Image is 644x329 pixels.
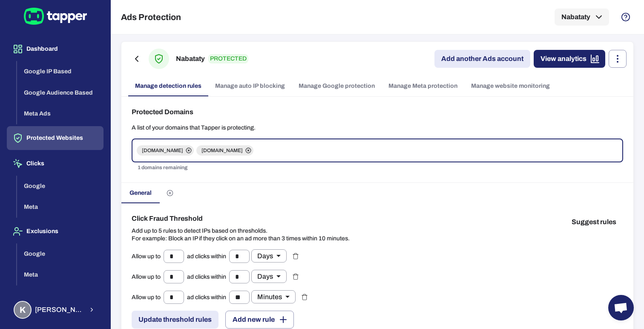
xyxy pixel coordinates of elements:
a: Meta [17,271,103,278]
h6: Click Fraud Threshold [132,214,350,224]
div: Minutes [251,290,296,303]
button: Google [17,243,103,265]
button: Google Audience Based [17,82,103,104]
p: A list of your domains that Tapper is protecting. [132,124,623,132]
span: [DOMAIN_NAME] [137,147,188,154]
h5: Ads Protection [121,12,181,22]
div: Days [251,249,287,263]
a: Google Audience Based [17,88,103,95]
a: Manage website monitoring [464,76,557,96]
a: Google [17,182,103,189]
span: General [129,189,152,197]
a: Meta [17,203,103,210]
a: Manage auto IP blocking [208,76,292,96]
button: Meta [17,264,103,286]
p: Add up to 5 rules to detect IPs based on thresholds. For example: Block an IP if they click on an... [132,227,350,242]
button: Update threshold rules [132,311,218,329]
a: Google IP Based [17,67,103,75]
div: Allow up to ad clicks within [132,249,287,263]
a: Meta Ads [17,110,103,117]
div: K [14,301,32,319]
div: Allow up to ad clicks within [132,270,287,283]
span: [PERSON_NAME] alghamdi [35,306,83,314]
a: Exclusions [7,227,103,234]
button: Add new rule [225,311,294,329]
div: Allow up to ad clicks within [132,290,296,304]
button: Clicks [7,152,103,176]
a: Manage Google protection [292,76,382,96]
p: 1 domains remaining [138,164,617,172]
button: Meta Ads [17,103,103,124]
a: Open chat [608,295,634,320]
a: Manage Meta protection [382,76,464,96]
button: Protected Websites [7,126,103,150]
a: Add another Ads account [434,50,530,68]
h6: Protected Domains [132,107,623,117]
a: Protected Websites [7,134,103,141]
a: Clicks [7,159,103,167]
div: Days [251,270,287,283]
button: Exclusions [7,219,103,243]
button: Dashboard [7,37,103,61]
a: Manage detection rules [128,76,208,96]
button: Suggest rules [565,214,623,231]
a: Google [17,249,103,257]
span: [DOMAIN_NAME] [196,147,248,154]
div: [DOMAIN_NAME] [137,145,194,156]
button: Google IP Based [17,61,103,82]
a: Dashboard [7,45,103,52]
p: PROTECTED [208,54,248,63]
a: View analytics [534,50,605,68]
button: Nabataty [555,9,609,26]
div: [DOMAIN_NAME] [196,145,253,156]
button: Google [17,176,103,197]
button: K[PERSON_NAME] alghamdi [7,297,103,322]
h6: Nabataty [176,54,205,64]
button: Create custom rules for another ad account [160,183,180,203]
button: Meta [17,196,103,218]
